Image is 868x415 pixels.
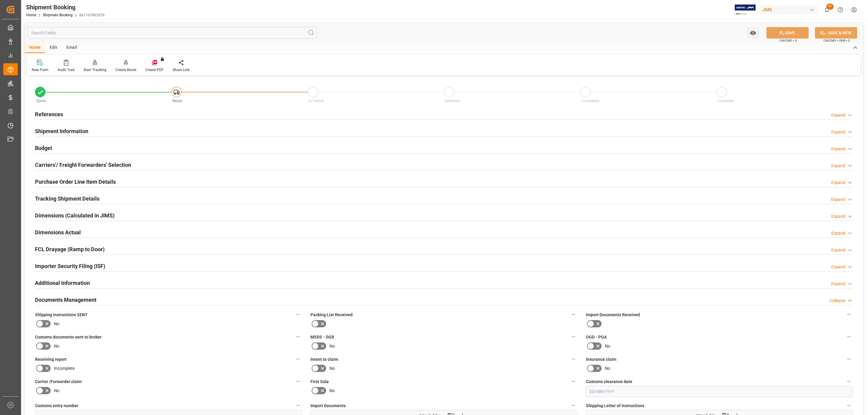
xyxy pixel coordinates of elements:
[815,27,857,39] button: SAVE & NEW
[826,4,834,10] span: 47
[35,262,105,270] h2: Importer Security Filing (ISF)
[45,43,62,53] div: Edit
[605,365,610,372] span: No
[831,179,845,186] div: Expand
[586,356,616,363] span: Insurance claim
[35,211,115,220] h2: Dimensions (Calculated in JIMS)
[718,99,734,103] span: Cancelled
[54,343,59,349] span: No
[831,163,845,169] div: Expand
[43,13,73,17] a: Shipment Booking
[845,355,853,363] button: Insurance claim
[586,403,644,409] span: Shipping Letter of Instructions
[35,296,96,304] h2: Documents Management
[35,110,63,118] h2: References
[172,99,182,103] span: Ready
[845,401,853,409] button: Shipping Letter of Instructions
[735,5,756,15] img: Exertis%20JAM%20-%20Email%20Logo.jpg_1722504956.jpg
[294,355,302,363] button: Receiving report
[831,264,845,270] div: Expand
[310,334,334,340] span: MSDS - DGR
[570,377,577,385] button: First Sale
[35,195,99,203] h2: Tracking Shipment Details
[831,196,845,203] div: Expand
[779,38,797,43] span: Ctrl/CMD + S
[831,213,845,220] div: Expand
[35,356,67,363] span: Receiving report
[605,343,610,349] span: No
[35,279,90,287] h2: Additional Information
[310,403,346,409] span: Import Documents
[35,144,52,152] h2: Budget
[26,13,36,17] a: Home
[28,27,317,39] input: Search Fields
[310,379,329,385] span: First Sale
[32,67,49,73] div: New Form
[294,377,302,385] button: Carrier /Forwarder claim
[54,388,59,394] span: No
[35,403,78,409] span: Customs entry number
[329,388,335,394] span: No
[25,43,45,53] div: Home
[829,298,845,304] div: Collapse
[570,333,577,341] button: MSDS - DGR
[35,334,102,340] span: Customs documents sent to broker
[845,377,853,385] button: Customs clearance date
[310,312,353,318] span: Packing List Received
[115,67,136,73] div: Create Route
[831,247,845,253] div: Expand
[586,379,632,385] span: Customs clearance date
[35,127,88,135] h2: Shipment Information
[845,333,853,341] button: OGD - PGA
[83,67,106,73] div: Start Tracking
[760,4,820,15] button: JIMS
[62,43,82,53] div: Email
[831,281,845,287] div: Expand
[570,310,577,318] button: Packing List Received
[35,228,81,236] h2: Dimensions Actual
[823,38,850,43] span: Ctrl/CMD + Shift + S
[294,333,302,341] button: Customs documents sent to broker
[845,310,853,318] button: Import Documents Received
[173,67,190,73] div: Share Link
[35,245,105,253] h2: FCL Drayage (Ramp to Door)
[309,99,324,103] span: In-Transit
[586,386,853,397] input: DD-MM-YYYY
[26,3,105,12] div: Shipment Booking
[294,310,302,318] button: Shipping instructions SENT
[570,401,577,409] button: Import Documents
[35,161,131,169] h2: Carriers'/ Freight Forwarders' Selection
[586,312,640,318] span: Import Documents Received
[766,27,809,39] button: SAVE
[831,129,845,135] div: Expand
[35,312,88,318] span: Shipping instructions SENT
[310,356,338,363] span: Intent to claim
[831,146,845,152] div: Expand
[747,27,759,39] button: open menu
[36,99,46,103] span: Quote
[820,3,834,17] button: show 47 new notifications
[329,365,335,372] span: No
[581,99,599,103] span: Completed
[35,379,82,385] span: Carrier /Forwarder claim
[54,365,75,372] span: Incomplete
[831,230,845,236] div: Expand
[445,99,460,103] span: Delivered
[570,355,577,363] button: Intent to claim
[831,112,845,118] div: Expand
[586,334,607,340] span: OGD - PGA
[294,401,302,409] button: Customs entry number
[35,178,116,186] h2: Purchase Order Line Item Details
[760,5,818,14] div: JIMS
[58,67,74,73] div: Audit Trail
[329,343,335,349] span: No
[54,321,59,327] span: No
[834,3,847,17] button: Help Center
